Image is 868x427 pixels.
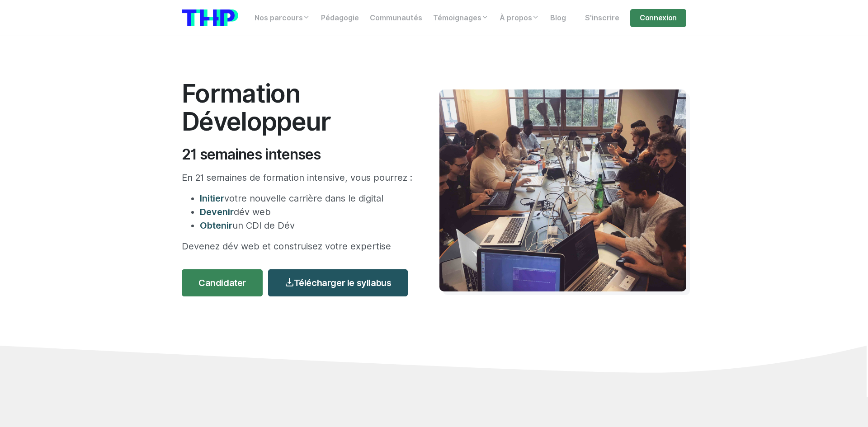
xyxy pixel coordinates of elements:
[268,269,408,296] a: Télécharger le syllabus
[200,193,224,204] span: Initier
[182,171,412,184] p: En 21 semaines de formation intensive, vous pourrez :
[580,9,625,27] a: S'inscrire
[182,239,412,253] p: Devenez dév web et construisez votre expertise
[200,219,412,232] li: un CDI de Dév
[182,9,238,26] img: logo
[439,89,686,291] img: Travail
[494,9,545,27] a: À propos
[364,9,428,27] a: Communautés
[428,9,494,27] a: Témoignages
[200,206,234,217] span: Devenir
[200,192,412,205] li: votre nouvelle carrière dans le digital
[200,220,232,231] span: Obtenir
[182,146,412,163] h2: 21 semaines intenses
[630,9,686,27] a: Connexion
[200,205,412,219] li: dév web
[249,9,316,27] a: Nos parcours
[182,269,263,296] a: Candidater
[316,9,364,27] a: Pédagogie
[182,80,412,135] h1: Formation Développeur
[545,9,571,27] a: Blog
